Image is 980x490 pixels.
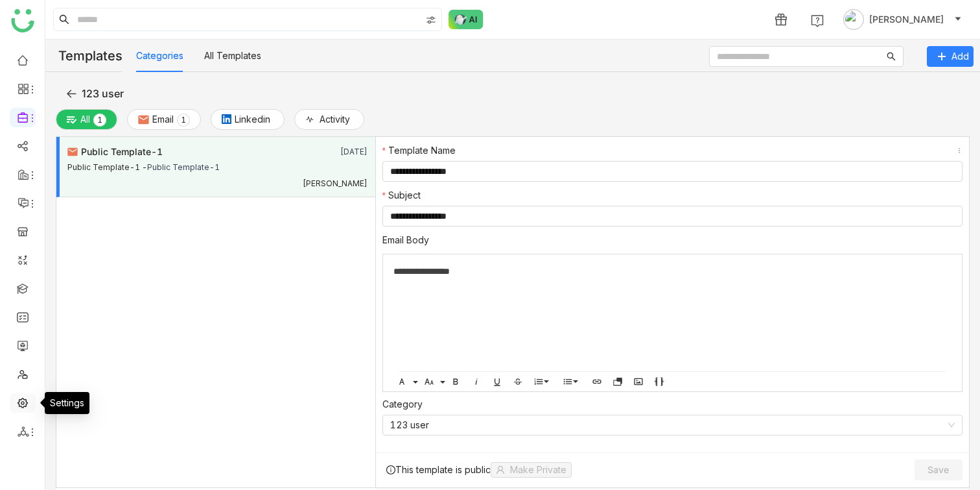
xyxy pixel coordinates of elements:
div: Public Template-1 - [67,159,147,173]
div: Templates [45,40,122,72]
div: [DATE] [307,145,367,159]
div: [PERSON_NAME] [303,178,367,189]
img: linkedin.svg [222,114,231,124]
button: Ordered List [543,374,554,389]
nz-badge-sup: 1 [177,114,190,127]
button: Unordered List [572,374,583,389]
button: Font Size [422,374,441,389]
button: Save [915,459,962,480]
span: 123 user [82,86,124,101]
button: Linkedin [211,109,285,130]
div: Settings [45,392,89,414]
span: Activity [320,112,350,127]
button: All [56,109,117,130]
button: [PERSON_NAME] [841,9,964,30]
button: Bold (⌘B) [449,374,462,389]
nz-select-item: 123 user [390,415,955,435]
nz-badge-sup: 1 [93,114,106,127]
img: plainalloptions.svg [67,115,77,125]
button: Email [127,109,201,130]
label: Template Name [382,143,456,158]
p: 1 [97,114,102,127]
img: logo [11,9,34,32]
label: Email Body [382,233,429,247]
button: Activity [294,109,364,130]
div: Public Template-1 [147,159,220,173]
span: All [80,112,90,127]
button: Make Private [491,462,572,478]
img: email.svg [67,147,78,157]
div: This template is public [386,462,572,478]
button: Add [927,46,974,67]
p: 1 [181,114,186,127]
label: Subject [382,188,421,202]
span: Email [152,112,174,127]
button: Categories [136,49,183,63]
button: Underline (⌘U) [491,374,504,389]
button: Insert Link (⌘K) [590,374,603,389]
button: All Templates [204,49,261,63]
button: Ordered List [532,374,545,389]
button: Strikethrough (⌘S) [511,374,524,389]
button: 123 user [56,82,134,103]
button: Font Family [395,374,414,389]
span: Add [951,49,969,64]
label: Category [382,397,423,411]
img: avatar [843,9,864,30]
img: help.svg [811,14,824,27]
img: search-type.svg [426,15,436,25]
span: [PERSON_NAME] [869,12,944,27]
span: Linkedin [235,112,270,127]
span: Public Template-1 [81,146,163,157]
img: email.svg [138,114,149,125]
img: ask-buddy-normal.svg [449,10,484,29]
button: Unordered List [561,374,574,389]
button: Italic (⌘I) [470,374,483,389]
